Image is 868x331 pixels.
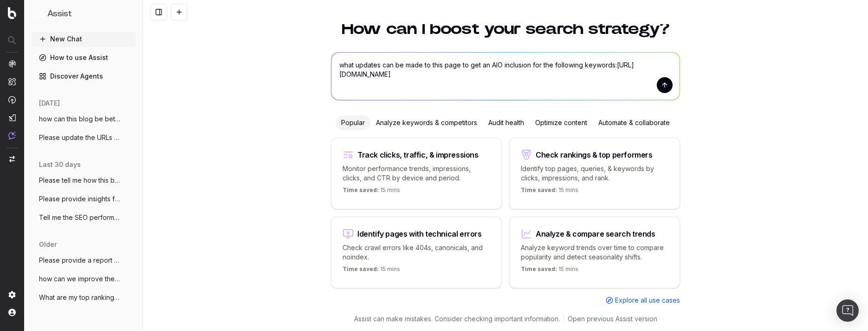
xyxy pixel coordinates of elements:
a: Open previous Assist version [568,314,657,324]
p: 15 mins [521,265,578,277]
a: Explore all use cases [606,296,680,305]
span: Time saved: [521,186,557,193]
span: What are my top ranking pages? [URL] [39,293,121,302]
p: Identify top pages, queries, & keywords by clicks, impressions, and rank. [521,164,668,183]
p: Assist can make mistakes. Consider checking important information. [354,314,560,324]
div: Popular [336,115,370,130]
button: New Chat [32,32,136,46]
div: Identify pages with technical errors [357,230,482,238]
h1: How can I boost your search strategy? [331,20,680,37]
div: Check rankings & top performers [536,151,653,159]
button: Please update the URLs below so we can a [32,130,136,145]
div: Analyze keywords & competitors [370,115,483,130]
button: Please provide insights for how the page [32,192,136,206]
button: Assist [35,7,132,20]
span: Time saved: [343,265,379,272]
span: how can this blog be better optimized fo [39,114,121,124]
span: [DATE] [39,99,60,108]
img: Botify logo [8,7,16,19]
span: Time saved: [521,265,557,272]
button: Please tell me how this blog can be more [32,173,136,188]
div: Open Intercom Messenger [836,299,859,322]
p: Check crawl errors like 404s, canonicals, and noindex. [343,243,490,262]
button: Tell me the SEO performance of [URL] [32,210,136,225]
img: My account [8,309,16,316]
span: Please provide insights for how the page [39,194,121,204]
div: Automate & collaborate [593,115,675,130]
p: Analyze keyword trends over time to compare popularity and detect seasonality shifts. [521,243,668,262]
span: Explore all use cases [615,296,680,305]
div: Audit health [483,115,530,130]
img: Studio [8,114,16,121]
span: last 30 days [39,160,81,169]
img: Assist [8,132,16,139]
span: Please tell me how this blog can be more [39,176,121,185]
textarea: what updates can be made to this page to get an AIO inclusion for the following keywords:[URL][DO... [331,53,680,100]
button: how can we improve the SEO of this page? [32,271,136,286]
button: What are my top ranking pages? [URL] [32,290,136,305]
img: Switch project [9,156,15,162]
a: Discover Agents [32,69,136,84]
img: Intelligence [8,78,16,86]
h1: Assist [47,7,71,20]
img: Activation [8,96,16,104]
button: how can this blog be better optimized fo [32,112,136,126]
p: 15 mins [343,265,400,277]
span: how can we improve the SEO of this page? [39,274,121,284]
span: Time saved: [343,186,379,193]
img: Setting [8,291,16,298]
button: Please provide a report for the 60 day p [32,253,136,268]
img: Assist [35,9,44,18]
img: Analytics [8,60,16,67]
div: Track clicks, traffic, & impressions [357,151,479,159]
span: Please provide a report for the 60 day p [39,256,121,265]
a: How to use Assist [32,50,136,65]
p: 15 mins [343,186,400,198]
span: Please update the URLs below so we can a [39,133,121,142]
p: Monitor performance trends, impressions, clicks, and CTR by device and period. [343,164,490,183]
span: Tell me the SEO performance of [URL] [39,213,121,222]
p: 15 mins [521,186,578,198]
div: Analyze & compare search trends [536,230,655,238]
span: older [39,240,57,249]
div: Optimize content [530,115,593,130]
